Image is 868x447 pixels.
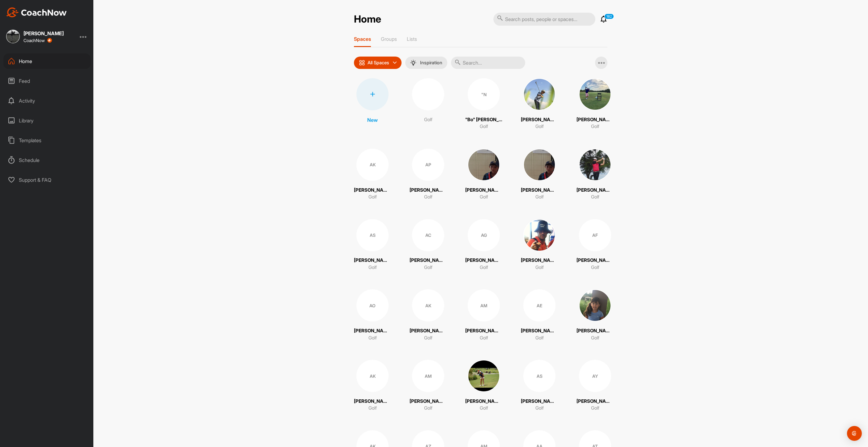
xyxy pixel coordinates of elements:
[577,116,614,123] p: [PERSON_NAME]
[591,264,599,271] p: Golf
[354,149,391,201] a: AK[PERSON_NAME]Golf
[412,219,444,251] div: AC
[480,334,488,342] p: Golf
[424,116,432,123] p: Golf
[577,257,614,264] p: [PERSON_NAME]
[354,219,391,271] a: AS[PERSON_NAME]Golf
[468,289,500,321] div: AM
[424,194,432,201] p: Golf
[465,398,502,405] p: [PERSON_NAME]
[3,73,91,89] div: Feed
[480,264,488,271] p: Golf
[468,219,500,251] div: AG
[577,149,614,201] a: [PERSON_NAME]Golf
[424,334,432,342] p: Golf
[359,60,365,66] img: icon
[523,78,555,110] img: square_49458cdc921666c55becaeaefe84bfdf.jpg
[535,334,544,342] p: Golf
[521,149,558,201] a: [PERSON_NAME]Golf
[3,152,91,168] div: Schedule
[604,14,614,19] p: 182
[465,257,502,264] p: [PERSON_NAME] [PERSON_NAME]
[356,289,389,321] div: AO
[354,13,381,25] h2: Home
[535,264,544,271] p: Golf
[480,123,488,130] p: Golf
[3,113,91,128] div: Library
[354,257,391,264] p: [PERSON_NAME]
[577,219,614,271] a: AF[PERSON_NAME]Golf
[3,93,91,109] div: Activity
[410,149,447,201] a: AP[PERSON_NAME]Golf
[523,289,555,321] div: AE
[523,149,555,181] img: square_dce75144491c82bae22ccf4eefe54127.jpg
[523,360,555,392] div: AS
[579,289,611,321] img: square_d1f16e6e0c19871e98115f870f9102d3.jpg
[468,149,500,181] img: square_dce75144491c82bae22ccf4eefe54127.jpg
[535,405,544,412] p: Golf
[424,264,432,271] p: Golf
[410,289,447,341] a: AK[PERSON_NAME]Golf
[354,187,391,194] p: [PERSON_NAME]
[410,78,447,130] a: Golf
[465,360,502,412] a: [PERSON_NAME]Golf
[368,334,377,342] p: Golf
[465,149,502,201] a: [PERSON_NAME]Golf
[3,133,91,148] div: Templates
[468,78,500,110] div: "N
[410,219,447,271] a: AC[PERSON_NAME]Golf
[368,194,377,201] p: Golf
[412,360,444,392] div: AM
[535,123,544,130] p: Golf
[521,257,558,264] p: [PERSON_NAME]
[521,360,558,412] a: AS[PERSON_NAME]Golf
[577,398,614,405] p: [PERSON_NAME]
[579,219,611,251] div: AF
[6,30,20,43] img: square_f7256f1f4e18542e21b4efe988a0993d.jpg
[521,398,558,405] p: [PERSON_NAME]
[410,187,447,194] p: [PERSON_NAME]
[354,36,371,42] p: Spaces
[591,334,599,342] p: Golf
[465,219,502,271] a: AG[PERSON_NAME] [PERSON_NAME]Golf
[356,360,389,392] div: AK
[424,405,432,412] p: Golf
[577,360,614,412] a: AY[PERSON_NAME]Golf
[410,360,447,412] a: AM[PERSON_NAME]Golf
[465,289,502,341] a: AM[PERSON_NAME]Golf
[521,289,558,341] a: AE[PERSON_NAME]Golf
[465,116,502,123] p: "Bo" [PERSON_NAME] [PERSON_NAME]
[465,327,502,334] p: [PERSON_NAME]
[410,60,416,66] img: menuIcon
[579,360,611,392] div: AY
[368,405,377,412] p: Golf
[591,194,599,201] p: Golf
[410,257,447,264] p: [PERSON_NAME]
[480,194,488,201] p: Golf
[3,172,91,188] div: Support & FAQ
[591,123,599,130] p: Golf
[356,149,389,181] div: AK
[354,289,391,341] a: AO[PERSON_NAME]Golf
[354,360,391,412] a: AK[PERSON_NAME]Golf
[579,149,611,181] img: square_aec161c00bbecbea82e454905623bcbf.jpg
[23,31,64,36] div: [PERSON_NAME]
[367,116,378,124] p: New
[451,57,525,69] input: Search...
[521,219,558,271] a: [PERSON_NAME]Golf
[535,194,544,201] p: Golf
[23,38,52,43] div: CoachNow
[410,327,447,334] p: [PERSON_NAME]
[410,398,447,405] p: [PERSON_NAME]
[356,219,389,251] div: AS
[407,36,417,42] p: Lists
[521,187,558,194] p: [PERSON_NAME]
[521,116,558,123] p: [PERSON_NAME]
[577,289,614,341] a: [PERSON_NAME]Golf
[847,426,862,441] div: Open Intercom Messenger
[577,78,614,130] a: [PERSON_NAME]Golf
[412,149,444,181] div: AP
[465,78,502,130] a: "N"Bo" [PERSON_NAME] [PERSON_NAME]Golf
[523,219,555,251] img: square_879e3a5f79fe983ce0094d5b21a004d6.jpg
[465,187,502,194] p: [PERSON_NAME]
